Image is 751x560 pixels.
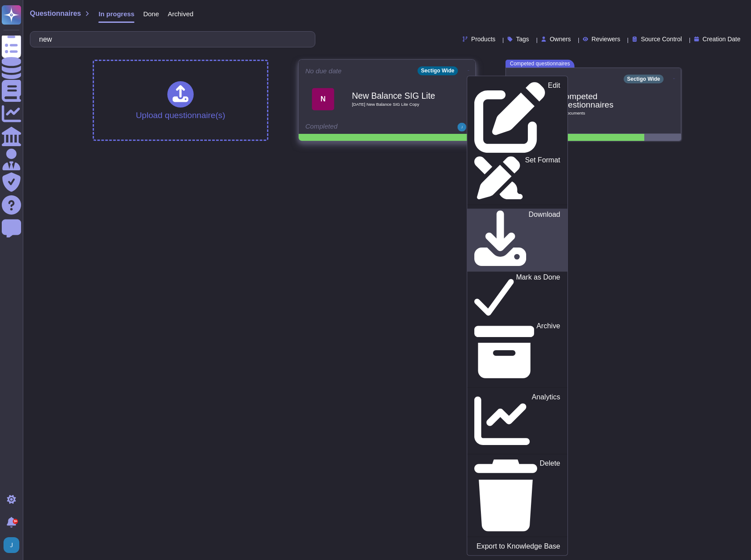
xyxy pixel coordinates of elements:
[98,11,134,17] span: In progress
[30,10,81,17] span: Questionnaires
[35,32,306,47] input: Search by keywords
[168,11,193,17] span: Archived
[537,323,560,382] p: Archive
[417,66,458,75] div: Sectigo Wide
[559,92,646,109] b: Competed questionnaires
[467,391,567,450] a: Analytics
[471,36,495,42] span: Products
[467,80,567,155] a: Edit
[624,75,664,83] div: Sectigo Wide
[13,519,18,524] div: 9+
[477,543,560,550] p: Export to Knowledge Base
[529,211,560,270] p: Download
[467,209,567,272] a: Download
[548,82,560,153] p: Edit
[516,274,560,319] p: Mark as Done
[305,68,342,74] span: No due date
[467,154,567,201] a: Set Format
[532,394,560,449] p: Analytics
[703,36,740,42] span: Creation Date
[641,36,682,42] span: Source Control
[352,91,440,100] b: New Balance SIG Lite
[458,123,466,132] img: user
[143,11,159,17] span: Done
[312,88,334,110] div: N
[2,535,25,555] button: user
[4,537,19,553] img: user
[550,36,571,42] span: Owners
[467,320,567,384] a: Archive
[467,541,567,552] a: Export to Knowledge Base
[516,36,529,42] span: Tags
[352,102,440,107] span: [DATE] New Balance SIG Lite Copy
[559,111,646,115] span: 46 document s
[525,157,560,199] p: Set Format
[540,460,560,531] p: Delete
[467,272,567,320] a: Mark as Done
[505,60,574,68] span: Competed questionnaires
[305,123,414,132] div: Completed
[467,458,567,533] a: Delete
[136,81,225,119] div: Upload questionnaire(s)
[592,36,620,42] span: Reviewers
